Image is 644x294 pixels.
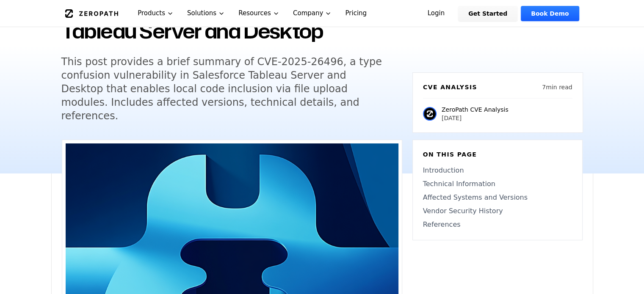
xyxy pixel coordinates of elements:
[458,6,517,21] a: Get Started
[417,6,455,21] a: Login
[423,179,572,189] a: Technical Information
[423,192,572,203] a: Affected Systems and Versions
[542,83,572,91] p: 7 min read
[423,206,572,216] a: Vendor Security History
[521,6,579,21] a: Book Demo
[423,165,572,176] a: Introduction
[442,114,509,122] p: [DATE]
[423,220,572,230] a: References
[423,83,477,91] h6: CVE Analysis
[423,150,572,159] h6: On this page
[423,107,437,121] img: ZeroPath CVE Analysis
[442,105,509,114] p: ZeroPath CVE Analysis
[61,55,387,123] h5: This post provides a brief summary of CVE-2025-26496, a type confusion vulnerability in Salesforc...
